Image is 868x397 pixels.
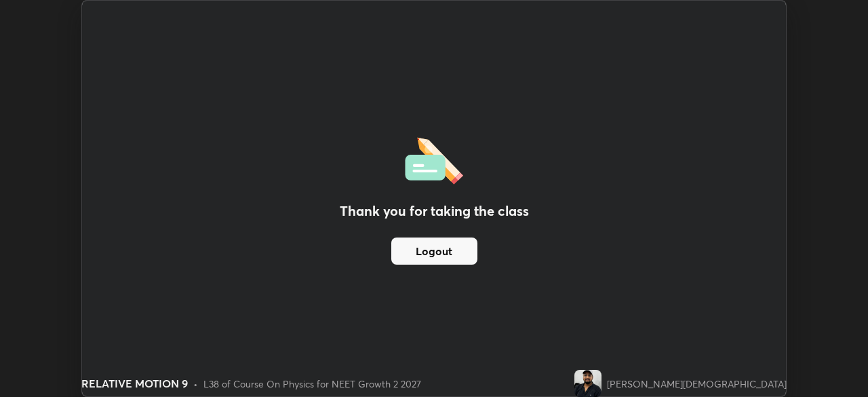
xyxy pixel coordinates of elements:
div: L38 of Course On Physics for NEET Growth 2 2027 [203,377,421,391]
h2: Thank you for taking the class [340,201,529,221]
img: offlineFeedback.1438e8b3.svg [405,133,463,185]
button: Logout [391,238,477,265]
div: RELATIVE MOTION 9 [81,375,188,392]
div: [PERSON_NAME][DEMOGRAPHIC_DATA] [607,377,787,391]
div: • [193,377,198,391]
img: 1899b2883f274fe6831501f89e15059c.jpg [574,370,601,397]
